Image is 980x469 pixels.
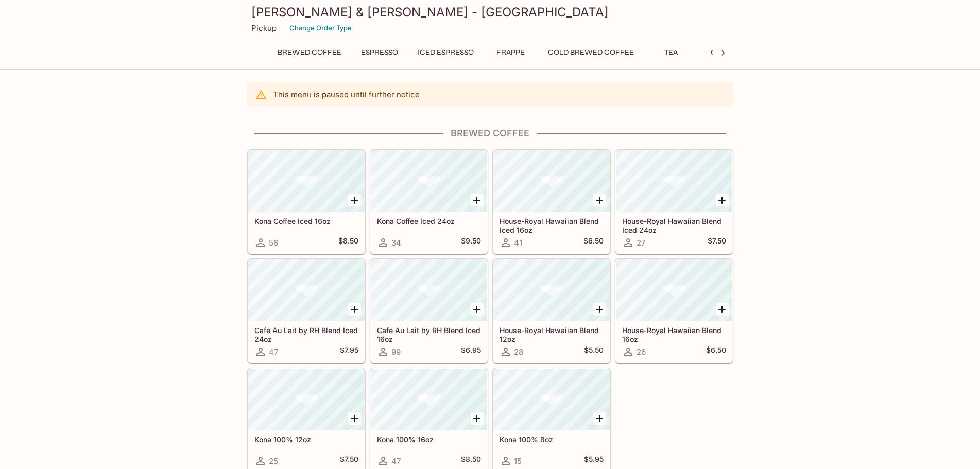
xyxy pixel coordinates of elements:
[471,412,484,425] button: Add Kona 100% 16oz
[355,45,404,60] button: Espresso
[377,435,481,444] h5: Kona 100% 16oz
[371,259,487,321] div: Cafe Au Lait by RH Blend Iced 16oz
[412,45,479,60] button: Iced Espresso
[371,150,487,212] div: Kona Coffee Iced 24oz
[493,259,610,321] div: House-Royal Hawaiian Blend 12oz
[500,217,604,234] h5: House-Royal Hawaiian Blend Iced 16oz
[248,259,365,363] a: Cafe Au Lait by RH Blend Iced 24oz47$7.95
[593,412,606,425] button: Add Kona 100% 8oz
[269,347,278,357] span: 47
[338,236,358,249] h5: $8.50
[514,456,522,466] span: 15
[461,236,481,249] h5: $9.50
[648,45,694,60] button: Tea
[500,326,604,343] h5: House-Royal Hawaiian Blend 12oz
[514,347,523,357] span: 28
[514,238,522,248] span: 41
[616,259,732,321] div: House-Royal Hawaiian Blend 16oz
[370,150,488,254] a: Kona Coffee Iced 24oz34$9.50
[471,303,484,316] button: Add Cafe Au Lait by RH Blend Iced 16oz
[637,347,646,357] span: 26
[285,20,356,36] button: Change Order Type
[471,194,484,206] button: Add Kona Coffee Iced 24oz
[377,217,481,225] h5: Kona Coffee Iced 24oz
[254,217,358,225] h5: Kona Coffee Iced 16oz
[716,303,729,316] button: Add House-Royal Hawaiian Blend 16oz
[348,412,361,425] button: Add Kona 100% 12oz
[615,259,733,363] a: House-Royal Hawaiian Blend 16oz26$6.50
[248,369,365,430] div: Kona 100% 12oz
[702,45,749,60] button: Others
[493,150,610,212] div: House-Royal Hawaiian Blend Iced 16oz
[622,217,726,234] h5: House-Royal Hawaiian Blend Iced 24oz
[371,369,487,430] div: Kona 100% 16oz
[248,150,365,212] div: Kona Coffee Iced 16oz
[461,455,481,467] h5: $8.50
[493,150,610,254] a: House-Royal Hawaiian Blend Iced 16oz41$6.50
[488,45,534,60] button: Frappe
[391,456,401,466] span: 47
[461,345,481,358] h5: $6.95
[493,259,610,363] a: House-Royal Hawaiian Blend 12oz28$5.50
[254,326,358,343] h5: Cafe Au Lait by RH Blend Iced 24oz
[622,326,726,343] h5: House-Royal Hawaiian Blend 16oz
[500,435,604,444] h5: Kona 100% 8oz
[269,456,278,466] span: 25
[716,194,729,206] button: Add House-Royal Hawaiian Blend Iced 24oz
[340,345,358,358] h5: $7.95
[615,150,733,254] a: House-Royal Hawaiian Blend Iced 24oz27$7.50
[542,45,640,60] button: Cold Brewed Coffee
[583,236,604,249] h5: $6.50
[637,238,645,248] span: 27
[616,150,732,212] div: House-Royal Hawaiian Blend Iced 24oz
[584,455,604,467] h5: $5.95
[391,347,401,357] span: 99
[370,259,488,363] a: Cafe Au Lait by RH Blend Iced 16oz99$6.95
[269,238,278,248] span: 58
[340,455,358,467] h5: $7.50
[254,435,358,444] h5: Kona 100% 12oz
[708,236,726,249] h5: $7.50
[391,238,401,248] span: 34
[706,345,726,358] h5: $6.50
[273,90,420,99] p: This menu is paused until further notice
[348,303,361,316] button: Add Cafe Au Lait by RH Blend Iced 24oz
[247,128,733,139] h4: Brewed Coffee
[377,326,481,343] h5: Cafe Au Lait by RH Blend Iced 16oz
[593,303,606,316] button: Add House-Royal Hawaiian Blend 12oz
[251,23,277,33] p: Pickup
[248,150,365,254] a: Kona Coffee Iced 16oz58$8.50
[348,194,361,206] button: Add Kona Coffee Iced 16oz
[272,45,347,60] button: Brewed Coffee
[493,369,610,430] div: Kona 100% 8oz
[248,259,365,321] div: Cafe Au Lait by RH Blend Iced 24oz
[251,4,729,20] h3: [PERSON_NAME] & [PERSON_NAME] - [GEOGRAPHIC_DATA]
[593,194,606,206] button: Add House-Royal Hawaiian Blend Iced 16oz
[584,345,604,358] h5: $5.50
